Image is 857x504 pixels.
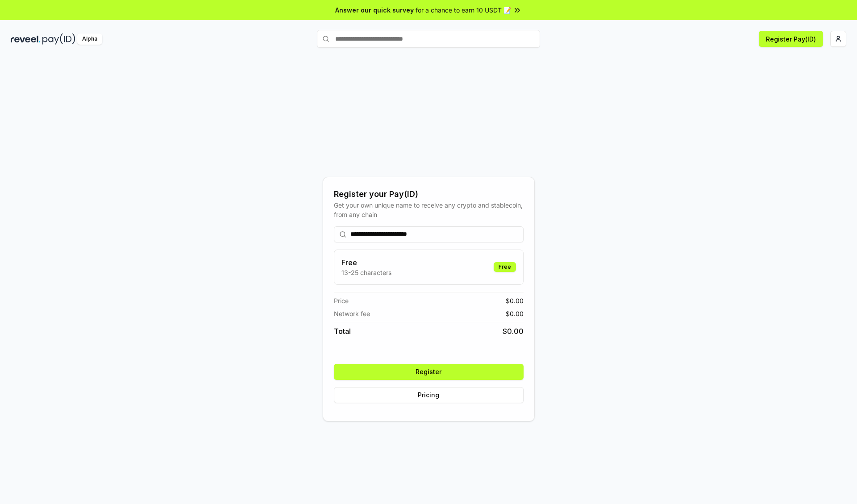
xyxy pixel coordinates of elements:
[503,326,524,337] span: $ 0.00
[334,188,524,200] div: Register your Pay(ID)
[494,262,516,272] div: Free
[506,309,524,318] span: $ 0.00
[77,33,102,45] div: Alpha
[416,5,511,15] span: for a chance to earn 10 USDT 📝
[334,200,524,219] div: Get your own unique name to receive any crypto and stablecoin, from any chain
[334,387,524,403] button: Pricing
[506,296,524,305] span: $ 0.00
[334,296,349,305] span: Price
[759,31,823,47] button: Register Pay(ID)
[334,309,370,318] span: Network fee
[11,33,41,45] img: reveel_dark
[335,5,414,15] span: Answer our quick survey
[334,326,351,337] span: Total
[341,268,391,277] p: 13-25 characters
[334,364,524,380] button: Register
[42,33,75,45] img: pay_id
[341,257,391,268] h3: Free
